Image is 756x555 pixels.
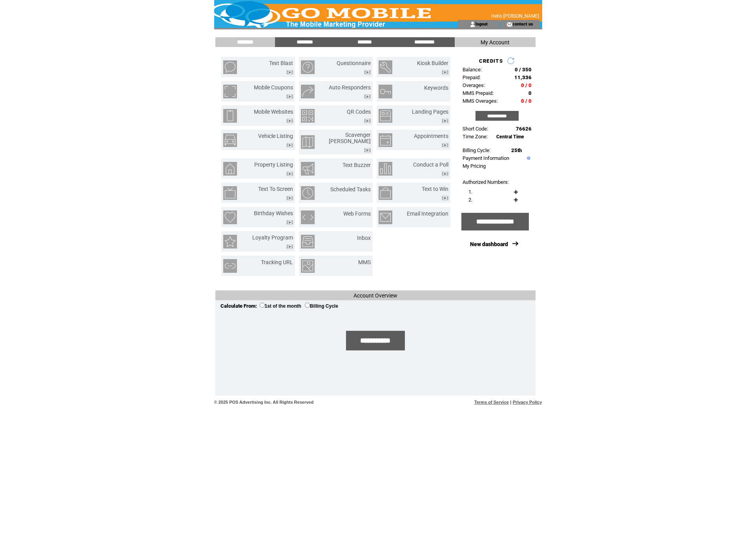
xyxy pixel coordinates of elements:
[511,147,522,153] span: 25th
[260,303,301,309] label: 1st of the month
[329,132,371,144] a: Scavenger [PERSON_NAME]
[525,156,530,160] img: help.gif
[479,58,503,64] span: CREDITS
[269,60,293,66] a: Text Blast
[301,186,315,200] img: scheduled-tasks.png
[481,39,510,45] span: My Account
[223,235,237,248] img: loyalty-program.png
[223,162,237,176] img: property-listing.png
[463,98,498,104] span: MMS Overages:
[510,400,511,404] span: |
[254,161,293,168] a: Property Listing
[379,186,392,200] img: text-to-win.png
[286,119,293,123] img: video.png
[254,109,293,115] a: Mobile Websites
[442,143,448,147] img: video.png
[513,400,542,404] a: Privacy Policy
[364,148,371,152] img: video.png
[301,162,315,176] img: text-buzzer.png
[417,60,448,66] a: Kiosk Builder
[407,210,448,217] a: Email Integration
[412,109,448,115] a: Landing Pages
[413,161,448,168] a: Conduct a Poll
[379,85,392,98] img: keywords.png
[286,172,293,176] img: video.png
[301,135,315,149] img: scavenger-hunt.png
[463,126,488,132] span: Short Code:
[223,85,237,98] img: mobile-coupons.png
[379,60,392,74] img: kiosk-builder.png
[301,259,315,273] img: mms.png
[379,133,392,147] img: appointments.png
[463,82,485,88] span: Overages:
[258,133,293,139] a: Vehicle Listing
[258,186,293,192] a: Text To Screen
[223,259,237,273] img: tracking-url.png
[491,13,539,19] span: Hello [PERSON_NAME]
[463,90,494,96] span: MMS Prepaid:
[506,21,512,27] img: contact_us_icon.gif
[516,126,532,132] span: 76626
[343,210,371,217] a: Web Forms
[261,259,293,265] a: Tracking URL
[521,98,532,104] span: 0 / 0
[463,179,509,185] span: Authorized Numbers:
[364,70,371,74] img: video.png
[220,303,257,309] span: Calculate From:
[301,60,315,74] img: questionnaire.png
[515,67,532,73] span: 0 / 350
[223,60,237,74] img: text-blast.png
[528,90,532,96] span: 0
[301,210,315,224] img: web-forms.png
[305,303,310,308] input: Billing Cycle
[463,155,509,161] a: Payment Information
[214,400,314,404] span: © 2025 POS Advertising Inc. All Rights Reserved
[470,21,475,27] img: account_icon.gif
[301,85,315,98] img: auto-responders.png
[364,94,371,99] img: video.png
[364,119,371,123] img: video.png
[442,196,448,200] img: video.png
[468,197,472,203] span: 2.
[347,109,371,115] a: QR Codes
[463,74,481,80] span: Prepaid:
[252,234,293,241] a: Loyalty Program
[301,109,315,123] img: qr-codes.png
[512,21,533,26] a: contact us
[475,21,488,26] a: logout
[463,147,490,153] span: Billing Cycle:
[286,245,293,249] img: video.png
[286,94,293,99] img: video.png
[379,162,392,176] img: conduct-a-poll.png
[330,186,371,192] a: Scheduled Tasks
[223,133,237,147] img: vehicle-listing.png
[223,210,237,224] img: birthday-wishes.png
[514,74,532,80] span: 11,336
[379,210,392,224] img: email-integration.png
[463,134,488,140] span: Time Zone:
[286,196,293,200] img: video.png
[521,82,532,88] span: 0 / 0
[254,210,293,216] a: Birthday Wishes
[424,85,448,91] a: Keywords
[422,186,448,192] a: Text to Win
[468,189,472,195] span: 1.
[358,259,371,265] a: MMS
[442,119,448,123] img: video.png
[286,70,293,74] img: video.png
[463,163,486,169] a: My Pricing
[442,172,448,176] img: video.png
[286,143,293,147] img: video.png
[329,84,371,91] a: Auto Responders
[470,241,508,247] a: New dashboard
[223,186,237,200] img: text-to-screen.png
[337,60,371,66] a: Questionnaire
[357,235,371,241] a: Inbox
[301,235,315,248] img: inbox.png
[305,303,338,309] label: Billing Cycle
[254,84,293,91] a: Mobile Coupons
[496,134,524,140] span: Central Time
[474,400,509,404] a: Terms of Service
[260,303,265,308] input: 1st of the month
[223,109,237,123] img: mobile-websites.png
